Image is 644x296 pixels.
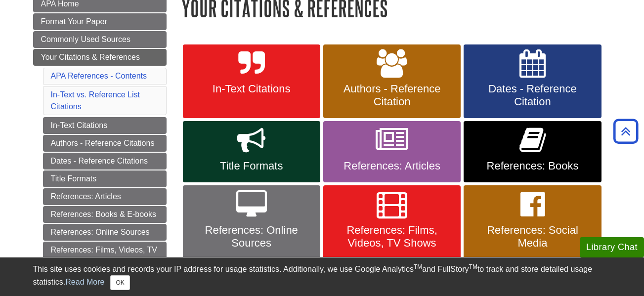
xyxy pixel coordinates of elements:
[41,17,107,26] span: Format Your Paper
[414,263,422,270] sup: TM
[33,49,167,66] a: Your Citations & References
[331,224,453,250] span: References: Films, Videos, TV Shows
[464,121,601,182] a: References: Books
[323,185,461,259] a: References: Films, Videos, TV Shows
[51,72,147,80] a: APA References - Contents
[33,13,167,30] a: Format Your Paper
[190,160,313,172] span: Title Formats
[183,44,320,119] a: In-Text Citations
[471,83,594,108] span: Dates - Reference Citation
[580,237,644,257] button: Library Chat
[43,117,167,134] a: In-Text Citations
[33,263,611,290] div: This site uses cookies and records your IP address for usage statistics. Additionally, we use Goo...
[464,44,601,119] a: Dates - Reference Citation
[610,125,642,138] a: Back to Top
[323,121,461,182] a: References: Articles
[41,53,140,61] span: Your Citations & References
[464,185,601,259] a: References: Social Media
[331,83,453,108] span: Authors - Reference Citation
[183,121,320,182] a: Title Formats
[51,90,140,111] a: In-Text vs. Reference List Citations
[43,188,167,205] a: References: Articles
[110,275,129,290] button: Close
[43,170,167,187] a: Title Formats
[471,160,594,172] span: References: Books
[43,206,167,223] a: References: Books & E-books
[43,242,167,270] a: References: Films, Videos, TV Shows
[323,44,461,119] a: Authors - Reference Citation
[43,153,167,169] a: Dates - Reference Citations
[190,224,313,250] span: References: Online Sources
[331,160,453,172] span: References: Articles
[33,31,167,48] a: Commonly Used Sources
[65,278,104,286] a: Read More
[469,263,477,270] sup: TM
[183,185,320,259] a: References: Online Sources
[41,35,130,43] span: Commonly Used Sources
[43,135,167,152] a: Authors - Reference Citations
[190,83,313,95] span: In-Text Citations
[471,224,594,250] span: References: Social Media
[43,224,167,241] a: References: Online Sources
